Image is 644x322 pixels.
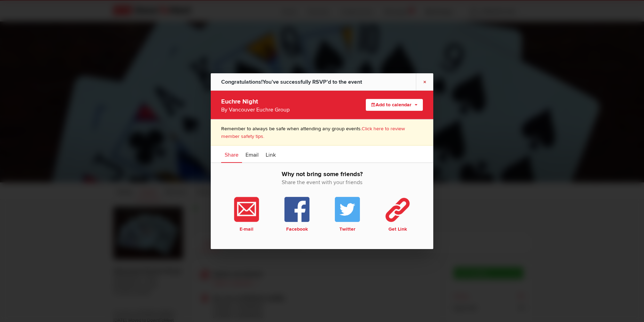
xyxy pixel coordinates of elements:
[273,226,321,232] b: Facebook
[221,197,272,232] a: E-mail
[221,78,263,85] span: Congratulations!
[262,146,279,163] a: Link
[223,226,270,232] b: E-mail
[266,151,276,158] span: Link
[416,73,433,90] a: ×
[221,96,342,114] div: Euchre Night
[374,226,421,232] b: Get Link
[242,146,262,163] a: Email
[221,125,405,139] a: Click here to review member safety tips.
[272,197,322,232] a: Facebook
[322,197,372,232] a: Twitter
[221,170,423,193] h2: Why not bring some friends?
[372,197,423,232] a: Get Link
[323,226,371,232] b: Twitter
[225,151,239,158] span: Share
[245,151,259,158] span: Email
[366,99,423,110] button: Add to calendar
[221,105,342,114] div: By Vancouver Euchre Group
[221,73,362,90] div: You’ve successfully RSVP’d to the event
[221,146,242,163] a: Share
[221,178,423,187] span: Share the event with your friends
[221,125,423,140] p: Remember to always be safe when attending any group events.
